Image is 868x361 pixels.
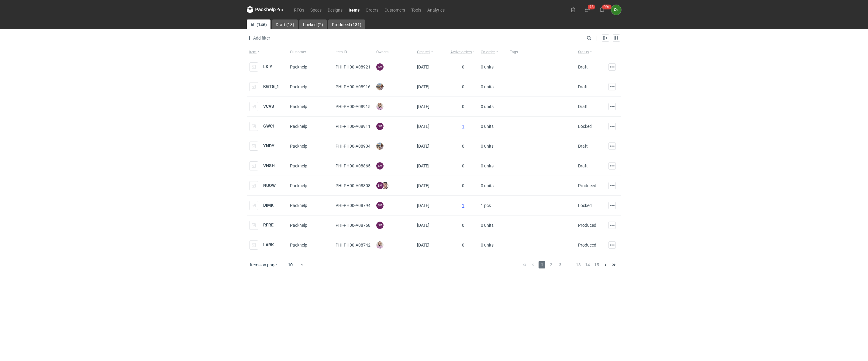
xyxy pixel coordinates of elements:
span: 0 [462,84,464,89]
div: 0 units [478,97,508,117]
a: RFRE [263,223,274,227]
span: 0 [462,183,464,188]
a: 1 [462,124,464,129]
span: 0 [462,243,464,247]
a: GWCI [263,124,274,128]
span: ... [566,261,573,268]
div: 0 units [478,57,508,77]
span: Packhelp [290,144,307,149]
span: Packhelp [290,163,307,168]
a: LARK [263,242,274,247]
a: NUOW [263,183,276,188]
button: Actions [608,162,616,170]
div: [DATE] [415,77,448,97]
button: Actions [608,103,616,110]
div: 0 units [478,176,508,196]
a: All (146) [247,19,270,29]
button: 99+ [597,5,607,15]
img: Maciej Sikora [381,182,389,189]
img: Klaudia Wiśniewska [376,241,384,249]
span: PHI-PH00-A08915 [336,104,370,109]
span: Active orders [450,50,472,54]
div: 1 pcs [478,196,508,216]
span: PHI-PH00-A08916 [336,84,370,89]
span: 0 units [481,181,494,191]
div: Draft [578,103,588,110]
span: Item [249,50,257,54]
button: Actions [608,202,616,209]
span: PHI-PH00-A08794 [336,203,370,208]
div: [DATE] [415,196,448,216]
span: 2 [548,261,554,268]
span: Tags [510,50,518,54]
button: On order [478,47,508,57]
a: YNDY [263,143,274,148]
span: 0 units [481,141,494,151]
div: 0 units [478,156,508,176]
span: PHI-PH00-A08921 [336,65,370,69]
div: Produced [578,183,596,189]
div: [DATE] [415,136,448,156]
div: 10 [281,261,300,269]
span: 0 units [481,82,494,92]
div: [DATE] [415,216,448,235]
button: OŁ [611,5,621,15]
button: Item [247,47,288,57]
span: Add filter [246,34,270,42]
span: Packhelp [290,84,307,89]
figcaption: SM [376,63,384,71]
a: 1 [462,203,464,208]
button: Actions [608,241,616,249]
div: [DATE] [415,97,448,117]
div: 0 units [478,136,508,156]
button: Actions [608,123,616,130]
button: Actions [608,63,616,71]
strong: VCVS [263,104,274,109]
span: 13 [575,261,582,268]
div: 0 units [478,117,508,136]
div: 0 units [478,216,508,235]
button: Status [576,47,606,57]
div: Produced [578,222,596,228]
button: Actions [608,83,616,90]
button: Actions [608,182,616,189]
strong: DIMK [263,203,274,208]
span: 0 [462,104,464,109]
a: Analytics [424,6,448,13]
div: [DATE] [415,156,448,176]
button: Active orders [448,47,478,57]
span: On order [481,50,495,54]
a: RFQs [291,6,307,13]
strong: LKIY [263,64,272,69]
span: Customer [290,50,306,54]
span: 0 units [481,121,494,131]
a: Produced (131) [328,19,365,29]
span: Packhelp [290,243,307,247]
div: Draft [578,163,588,169]
figcaption: SM [376,123,384,130]
span: Packhelp [290,183,307,188]
strong: KGTG_1 [263,84,279,89]
span: Packhelp [290,65,307,69]
figcaption: SM [376,202,384,209]
a: Orders [363,6,381,13]
div: [DATE] [415,176,448,196]
a: Locked (2) [299,19,327,29]
span: Owners [376,50,388,54]
img: Michał Palasek [376,142,384,150]
button: 23 [583,5,592,15]
span: 0 [462,163,464,168]
div: Locked [578,123,592,129]
span: 0 units [481,240,494,250]
input: Search [585,34,605,42]
div: Draft [578,143,588,149]
span: 0 units [481,161,494,171]
div: Draft [578,84,588,90]
div: [DATE] [415,57,448,77]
